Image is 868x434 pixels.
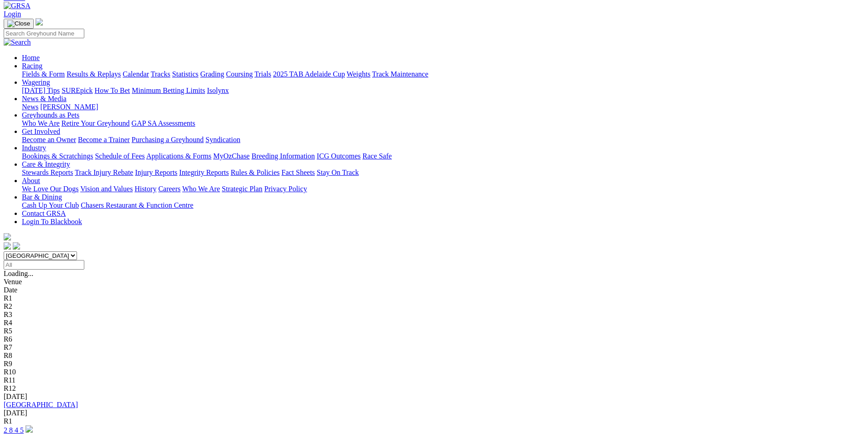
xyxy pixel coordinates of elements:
button: Toggle navigation [4,19,34,29]
img: facebook.svg [4,242,11,250]
div: R10 [4,368,864,376]
a: Vision and Values [80,185,133,193]
a: 2 8 4 5 [4,426,24,434]
div: Racing [22,70,864,78]
a: Home [22,54,40,61]
a: About [22,177,40,184]
a: How To Bet [95,87,130,94]
a: History [134,185,156,193]
a: Isolynx [207,87,229,94]
a: GAP SA Assessments [132,119,195,127]
a: Rules & Policies [231,168,280,176]
div: R9 [4,360,864,368]
a: Track Injury Rebate [75,168,133,176]
a: Who We Are [22,119,60,127]
a: Breeding Information [252,152,315,160]
div: News & Media [22,103,864,111]
a: SUREpick [62,87,92,94]
a: Applications & Forms [146,152,211,160]
a: Integrity Reports [179,168,229,176]
a: Contact GRSA [22,209,66,217]
div: [DATE] [4,409,864,417]
a: Stay On Track [317,168,359,176]
a: Syndication [205,136,240,143]
a: Coursing [226,70,253,78]
a: Who We Are [182,185,220,193]
div: R8 [4,352,864,360]
a: Industry [22,144,46,152]
a: Statistics [172,70,199,78]
span: Loading... [4,270,33,277]
img: Close [7,20,30,27]
a: Purchasing a Greyhound [132,136,204,143]
div: Industry [22,152,864,160]
div: Date [4,286,864,294]
div: R1 [4,417,864,425]
img: Search [4,38,31,46]
div: R7 [4,343,864,352]
div: About [22,185,864,193]
div: Venue [4,278,864,286]
input: Select date [4,260,84,270]
a: Bookings & Scratchings [22,152,93,160]
div: R12 [4,384,864,393]
a: Become a Trainer [78,136,130,143]
div: R11 [4,376,864,384]
a: [DATE] Tips [22,87,60,94]
a: Racing [22,62,42,70]
a: Injury Reports [135,168,177,176]
div: R6 [4,335,864,343]
div: Bar & Dining [22,201,864,209]
a: Login [4,10,21,18]
div: Get Involved [22,136,864,144]
a: Careers [158,185,180,193]
a: Schedule of Fees [95,152,144,160]
a: Bar & Dining [22,193,62,201]
a: Weights [347,70,370,78]
a: Grading [200,70,224,78]
a: Privacy Policy [264,185,307,193]
div: [DATE] [4,393,864,401]
div: R5 [4,327,864,335]
a: 2025 TAB Adelaide Cup [273,70,345,78]
div: Wagering [22,87,864,95]
a: [PERSON_NAME] [40,103,98,111]
img: GRSA [4,2,31,10]
div: R2 [4,302,864,311]
a: Results & Replays [67,70,121,78]
a: Retire Your Greyhound [62,119,130,127]
a: Get Involved [22,128,60,135]
div: Care & Integrity [22,168,864,177]
a: Become an Owner [22,136,76,143]
a: Wagering [22,78,50,86]
a: ICG Outcomes [317,152,360,160]
a: Track Maintenance [372,70,428,78]
a: Tracks [151,70,170,78]
a: Login To Blackbook [22,218,82,225]
a: News [22,103,38,111]
a: Race Safe [362,152,391,160]
a: Fields & Form [22,70,65,78]
a: We Love Our Dogs [22,185,78,193]
div: R3 [4,311,864,319]
a: Cash Up Your Club [22,201,79,209]
a: Chasers Restaurant & Function Centre [81,201,193,209]
a: Fact Sheets [282,168,315,176]
a: Stewards Reports [22,168,73,176]
img: logo-grsa-white.png [4,233,11,240]
a: Trials [254,70,271,78]
a: [GEOGRAPHIC_DATA] [4,401,78,408]
a: Greyhounds as Pets [22,111,79,119]
img: twitter.svg [13,242,20,250]
div: R1 [4,294,864,302]
div: R4 [4,319,864,327]
a: Care & Integrity [22,160,70,168]
a: News & Media [22,95,67,102]
a: Minimum Betting Limits [132,87,205,94]
div: Greyhounds as Pets [22,119,864,128]
img: logo-grsa-white.png [36,18,43,26]
img: play-circle.svg [26,425,33,433]
a: Strategic Plan [222,185,262,193]
input: Search [4,29,84,38]
a: MyOzChase [213,152,250,160]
